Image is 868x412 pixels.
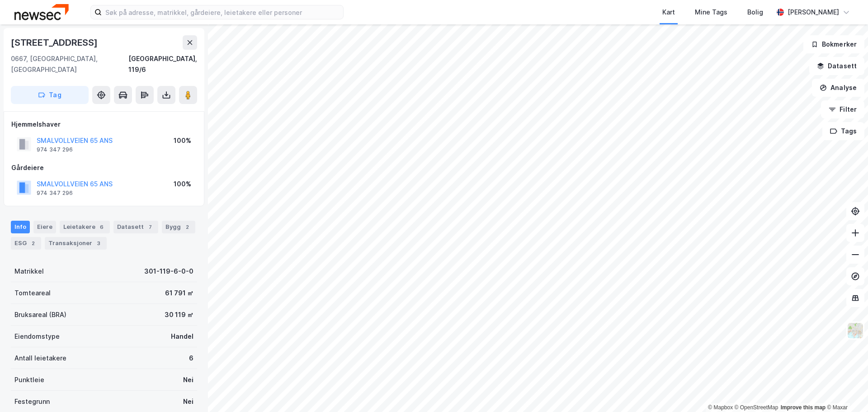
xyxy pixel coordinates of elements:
div: Eiere [33,221,56,233]
div: Datasett [113,221,158,233]
a: Improve this map [781,404,826,411]
button: Analyse [812,79,864,97]
div: Nei [183,374,193,385]
div: ESG [11,237,41,250]
input: Søk på adresse, matrikkel, gårdeiere, leietakere eller personer [102,5,343,19]
div: [GEOGRAPHIC_DATA], 119/6 [128,53,197,75]
div: Punktleie [14,374,44,385]
div: 100% [174,179,191,189]
button: Bokmerker [803,35,864,53]
div: Antall leietakere [14,353,66,364]
div: Festegrunn [14,396,50,407]
div: Bruksareal (BRA) [14,309,66,320]
button: Tag [11,86,89,104]
img: newsec-logo.f6e21ccffca1b3a03d2d.png [14,4,69,20]
div: Matrikkel [14,266,44,277]
div: 974 347 296 [37,189,73,197]
div: 3 [94,239,103,248]
button: Datasett [809,57,864,75]
div: Leietakere [60,221,110,233]
div: 2 [183,223,192,232]
a: OpenStreetMap [735,404,778,411]
div: 974 347 296 [37,146,73,153]
div: Bygg [162,221,195,233]
div: Hjemmelshaver [11,119,197,130]
div: Gårdeiere [11,162,197,173]
div: Nei [183,396,193,407]
div: Bolig [747,7,763,18]
div: 61 791 ㎡ [165,288,193,298]
div: 30 119 ㎡ [165,309,193,320]
div: Info [11,221,30,233]
a: Mapbox [708,404,733,411]
div: 6 [97,223,106,232]
div: Handel [171,331,193,342]
div: Kart [662,7,675,18]
div: [PERSON_NAME] [788,7,839,18]
div: Tomteareal [14,288,51,298]
div: 0667, [GEOGRAPHIC_DATA], [GEOGRAPHIC_DATA] [11,53,128,75]
div: Transaksjoner [45,237,107,250]
div: 301-119-6-0-0 [144,266,193,277]
div: 6 [189,353,193,364]
div: 2 [28,239,38,248]
div: Eiendomstype [14,331,60,342]
iframe: Chat Widget [823,369,868,412]
img: Z [847,322,864,339]
div: 100% [174,135,191,146]
button: Filter [821,100,864,118]
div: Mine Tags [695,7,727,18]
div: [STREET_ADDRESS] [11,35,99,50]
div: 7 [146,223,155,232]
button: Tags [822,122,864,140]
